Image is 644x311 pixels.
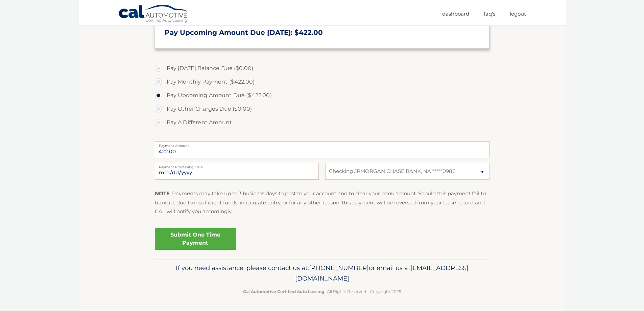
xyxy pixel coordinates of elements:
[309,264,369,272] span: [PHONE_NUMBER]
[155,141,490,147] label: Payment Amount
[155,190,170,197] strong: NOTE
[243,289,324,294] strong: Cal Automotive Certified Auto Leasing
[159,263,485,284] p: If you need assistance, please contact us at: or email us at
[165,28,480,37] h3: Pay Upcoming Amount Due [DATE]: $422.00
[155,89,490,102] label: Pay Upcoming Amount Due ($422.00)
[155,75,490,89] label: Pay Monthly Payment ($422.00)
[155,163,319,180] input: Payment Date
[155,163,319,168] label: Payment Processing Date
[155,141,490,158] input: Payment Amount
[118,4,189,24] a: Cal Automotive
[442,8,469,19] a: Dashboard
[155,62,490,75] label: Pay [DATE] Balance Due ($0.00)
[484,8,495,19] a: FAQ's
[155,228,236,250] a: Submit One Time Payment
[155,102,490,116] label: Pay Other Charges Due ($0.00)
[159,288,485,295] p: - All Rights Reserved - Copyright 2025
[155,116,490,129] label: Pay A Different Amount
[510,8,526,19] a: Logout
[155,189,490,216] p: : Payments may take up to 3 business days to post to your account and to clear your bank account....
